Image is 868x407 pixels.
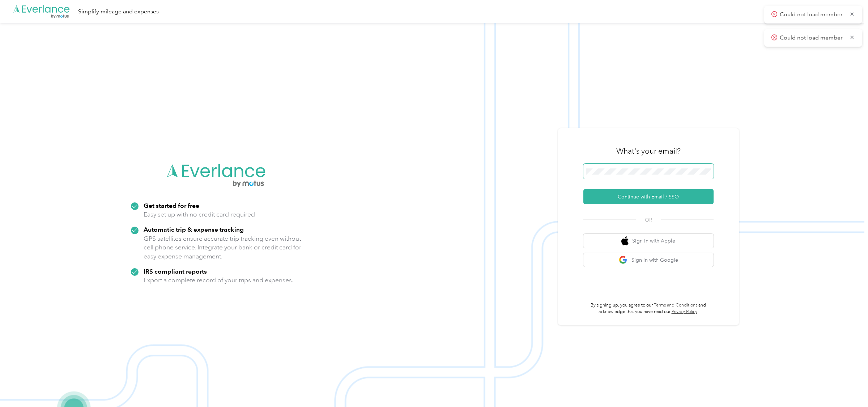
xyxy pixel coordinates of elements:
[780,10,844,19] p: Could not load member
[616,146,681,156] h3: What's your email?
[78,7,159,16] div: Simplify mileage and expenses
[144,202,199,209] strong: Get started for free
[583,189,714,204] button: Continue with Email / SSO
[144,276,293,285] p: Export a complete record of your trips and expenses.
[583,302,714,315] p: By signing up, you agree to our and acknowledge that you have read our .
[780,33,844,42] p: Could not load member
[144,226,244,233] strong: Automatic trip & expense tracking
[144,234,302,261] p: GPS satellites ensure accurate trip tracking even without cell phone service. Integrate your bank...
[144,267,207,275] strong: IRS compliant reports
[619,256,628,265] img: google logo
[672,309,697,314] a: Privacy Policy
[583,234,714,248] button: apple logoSign in with Apple
[583,253,714,267] button: google logoSign in with Google
[144,210,255,219] p: Easy set up with no credit card required
[621,236,629,245] img: apple logo
[654,303,697,308] a: Terms and Conditions
[636,216,661,224] span: OR
[827,367,868,407] iframe: Everlance-gr Chat Button Frame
